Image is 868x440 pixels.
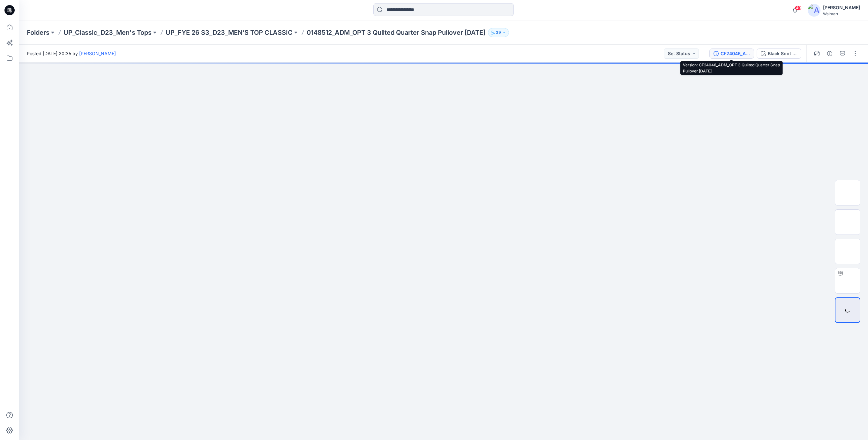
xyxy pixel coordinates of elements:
[27,50,116,57] span: Posted [DATE] 20:35 by
[835,268,860,293] img: WM MN 34 TOP Turntable with Avatar
[307,28,485,37] p: 0148512_ADM_OPT 3 Quilted Quarter Snap Pullover [DATE]
[757,48,801,59] button: Black Soot / Med [PERSON_NAME]
[835,180,860,205] img: WM MN 34 TOP Colorway wo Avatar
[496,29,501,36] p: 39
[721,50,750,57] div: CF24046_ADM_OPT 3 Quilted Quarter Snap Pullover 03JUN24
[823,4,860,11] div: [PERSON_NAME]
[795,5,802,11] span: 40
[79,51,116,56] a: [PERSON_NAME]
[825,48,835,59] button: Details
[835,239,860,264] img: WM MN 34 TOP Back wo Avatar
[709,48,754,59] button: CF24046_ADM_OPT 3 Quilted Quarter Snap Pullover [DATE]
[768,50,797,57] div: Black Soot / Med [PERSON_NAME]
[835,210,860,235] img: WM MN 34 TOP Front wo Avatar
[823,11,860,16] div: Walmart
[808,4,820,17] img: avatar
[166,28,293,37] a: UP_FYE 26 S3_D23_MEN’S TOP CLASSIC
[64,28,152,37] a: UP_Classic_D23_Men's Tops
[488,28,509,37] button: 39
[27,28,49,37] a: Folders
